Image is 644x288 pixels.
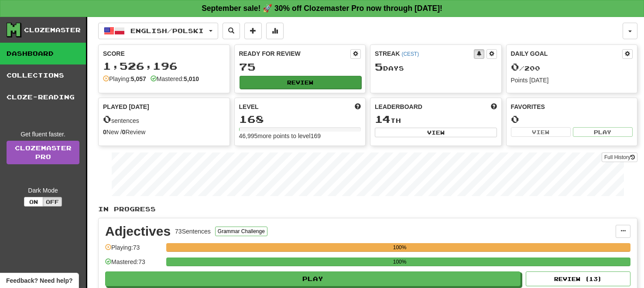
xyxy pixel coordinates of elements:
[105,258,162,272] div: Mastered: 73
[98,23,218,39] button: English/Polski
[103,102,149,111] span: Played [DATE]
[184,75,199,82] strong: 5,010
[7,141,79,164] a: ClozemasterPro
[375,102,422,111] span: Leaderboard
[215,227,267,236] button: Grammar Challenge
[239,102,259,111] span: Level
[375,113,391,125] span: 14
[375,49,474,58] div: Streak
[526,271,630,286] button: Review (13)
[573,127,633,137] button: Play
[103,129,106,136] strong: 0
[240,76,362,89] button: Review
[6,276,72,285] span: Open feedback widget
[511,76,633,85] div: Points [DATE]
[103,113,111,125] span: 0
[122,129,126,136] strong: 0
[98,205,637,213] p: In Progress
[491,102,497,111] span: This week in points, UTC
[401,51,419,57] a: (CEST)
[511,114,633,125] div: 0
[105,271,521,286] button: Play
[151,75,199,83] div: Mastered:
[511,102,633,111] div: Favorites
[244,23,262,39] button: Add sentence to collection
[105,225,171,238] div: Adjectives
[202,4,442,13] strong: September sale! 🚀 30% off Clozemaster Pro now through [DATE]!
[375,128,497,137] button: View
[223,23,240,39] button: Search sentences
[24,197,43,207] button: On
[131,75,146,82] strong: 5,057
[103,49,225,58] div: Score
[355,102,361,111] span: Score more points to level up
[105,243,162,258] div: Playing: 73
[239,49,351,58] div: Ready for Review
[103,114,225,125] div: sentences
[511,61,519,73] span: 0
[175,227,211,236] div: 73 Sentences
[7,186,79,195] div: Dark Mode
[375,114,497,125] div: th
[375,61,383,73] span: 5
[24,26,81,34] div: Clozemaster
[602,152,637,162] button: Full History
[375,61,497,73] div: Day s
[169,258,630,266] div: 100%
[103,75,146,83] div: Playing:
[239,61,361,72] div: 75
[239,132,361,140] div: 46,995 more points to level 169
[43,197,62,207] button: Off
[169,243,630,252] div: 100%
[7,130,79,139] div: Get fluent faster.
[103,61,225,71] div: 1,526,196
[511,64,540,72] span: / 200
[130,27,204,34] span: English / Polski
[511,127,571,137] button: View
[511,49,623,59] div: Daily Goal
[239,114,361,125] div: 168
[103,128,225,136] div: New / Review
[266,23,284,39] button: More stats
